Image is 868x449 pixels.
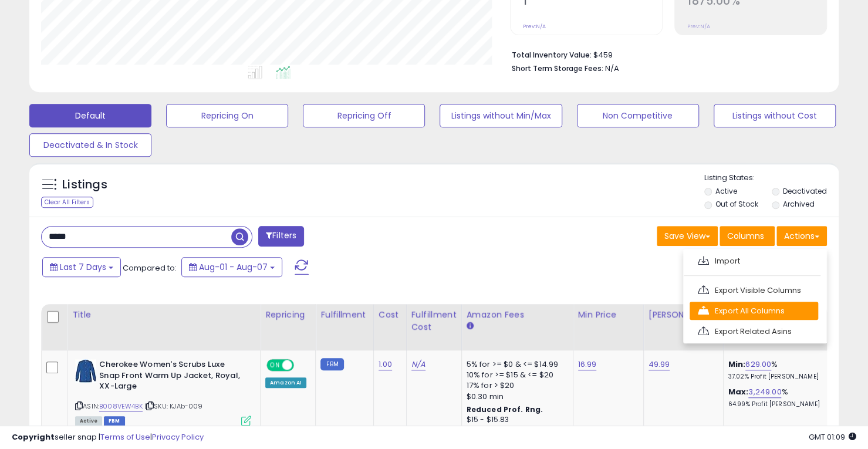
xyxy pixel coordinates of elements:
[320,309,368,321] div: Fulfillment
[715,186,737,196] label: Active
[690,252,818,270] a: Import
[512,47,818,61] li: $459
[728,373,826,381] p: 37.02% Profit [PERSON_NAME]
[411,309,457,333] div: Fulfillment Cost
[12,431,55,443] strong: Copyright
[258,226,304,247] button: Filters
[440,104,562,127] button: Listings without Min/Max
[166,104,288,127] button: Repricing On
[715,199,758,209] label: Out of Stock
[99,359,242,395] b: Cherokee Women's Scrubs Luxe Snap Front Warm Up Jacket, Royal, XX-Large
[467,321,474,332] small: Amazon Fees.
[467,391,564,402] div: $0.30 min
[748,386,781,398] a: 3,249.00
[75,416,102,426] span: All listings currently available for purchase on Amazon
[265,377,306,388] div: Amazon AI
[467,370,564,380] div: 10% for >= $15 & <= $20
[29,104,151,127] button: Default
[704,173,839,184] p: Listing States:
[512,50,592,60] b: Total Inventory Value:
[104,416,125,426] span: FBM
[776,226,827,246] button: Actions
[649,309,718,321] div: [PERSON_NAME]
[12,432,204,443] div: seller snap | |
[467,424,564,434] div: $20.01 - $21.68
[649,359,670,370] a: 49.99
[657,226,718,246] button: Save View
[41,197,93,208] div: Clear All Filters
[687,23,710,30] small: Prev: N/A
[690,281,818,299] a: Export Visible Columns
[728,387,826,409] div: %
[181,257,282,277] button: Aug-01 - Aug-07
[783,186,827,196] label: Deactivated
[523,23,546,30] small: Prev: N/A
[467,309,568,321] div: Amazon Fees
[144,401,203,411] span: | SKU: KJAb-009
[60,261,106,273] span: Last 7 Days
[320,358,343,370] small: FBM
[379,359,393,370] a: 1.00
[75,359,251,424] div: ASIN:
[728,400,826,409] p: 64.99% Profit [PERSON_NAME]
[467,359,564,370] div: 5% for >= $0 & <= $14.99
[577,104,699,127] button: Non Competitive
[467,415,564,425] div: $15 - $15.83
[75,359,96,383] img: 41Dm8i3cuYL._SL40_.jpg
[303,104,425,127] button: Repricing Off
[690,322,818,340] a: Export Related Asins
[690,302,818,320] a: Export All Columns
[578,309,639,321] div: Min Price
[728,359,746,370] b: Min:
[512,63,603,73] b: Short Term Storage Fees:
[152,431,204,443] a: Privacy Policy
[379,309,401,321] div: Cost
[714,104,836,127] button: Listings without Cost
[42,257,121,277] button: Last 7 Days
[605,63,619,74] span: N/A
[100,431,150,443] a: Terms of Use
[411,359,425,370] a: N/A
[29,133,151,157] button: Deactivated & In Stock
[265,309,310,321] div: Repricing
[99,401,143,411] a: B008VEW4BK
[727,230,764,242] span: Columns
[809,431,856,443] span: 2025-08-15 01:09 GMT
[72,309,255,321] div: Title
[728,359,826,381] div: %
[292,360,311,370] span: OFF
[199,261,268,273] span: Aug-01 - Aug-07
[578,359,597,370] a: 16.99
[720,226,775,246] button: Columns
[467,380,564,391] div: 17% for > $20
[745,359,771,370] a: 629.00
[123,262,177,274] span: Compared to:
[728,386,749,397] b: Max:
[268,360,282,370] span: ON
[62,177,107,193] h5: Listings
[783,199,815,209] label: Archived
[467,404,543,414] b: Reduced Prof. Rng.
